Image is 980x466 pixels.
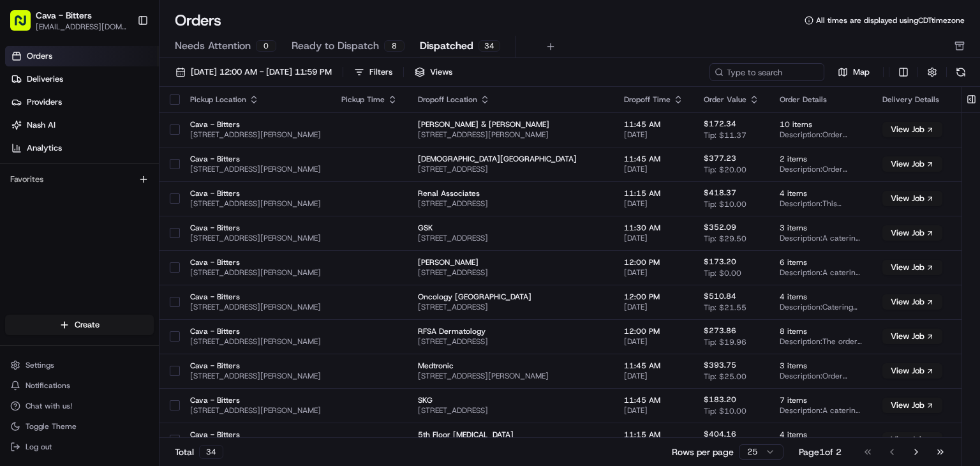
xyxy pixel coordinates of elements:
[624,361,683,371] span: 11:45 AM
[36,22,127,32] button: [EMAIL_ADDRESS][DOMAIN_NAME]
[704,360,736,370] span: $393.75
[780,257,862,267] span: 6 items
[624,257,683,267] span: 12:00 PM
[190,371,321,381] span: [STREET_ADDRESS][PERSON_NAME]
[624,164,683,174] span: [DATE]
[36,9,92,22] span: Cava - Bitters
[420,38,473,54] span: Dispatched
[89,197,94,207] span: •
[26,442,52,452] span: Log out
[704,326,736,336] span: $273.86
[704,395,736,405] span: $183.20
[704,257,736,267] span: $173.20
[624,130,683,140] span: [DATE]
[780,119,862,130] span: 10 items
[127,316,154,326] span: Pylon
[292,38,379,54] span: Ready to Dispatch
[952,63,970,81] button: Refresh
[780,164,862,174] span: Description: Order includes two group bowl bars (Grilled Chicken and Grilled Steak) with various ...
[27,96,62,108] span: Providers
[145,232,172,242] span: [DATE]
[418,361,604,371] span: Medtronic
[624,430,683,440] span: 11:15 AM
[780,405,862,416] span: Description: A catering order for 7 people, featuring a Group Bowl Bar with grilled chicken, saff...
[5,377,154,395] button: Notifications
[190,326,321,336] span: Cava - Bitters
[430,66,452,78] span: Views
[175,10,221,31] h1: Orders
[26,401,72,411] span: Chat with us!
[704,130,746,140] span: Tip: $11.37
[27,119,56,131] span: Nash AI
[780,395,862,405] span: 7 items
[624,267,683,278] span: [DATE]
[26,380,70,391] span: Notifications
[624,371,683,381] span: [DATE]
[5,397,154,415] button: Chat with us!
[5,5,132,36] button: Cava - Bitters[EMAIL_ADDRESS][DOMAIN_NAME]
[624,223,683,233] span: 11:30 AM
[26,285,98,297] span: Knowledge Base
[190,164,321,174] span: [STREET_ADDRESS][PERSON_NAME]
[882,156,942,172] button: View Job
[190,292,321,302] span: Cava - Bitters
[780,188,862,199] span: 4 items
[418,395,604,405] span: SKG
[624,302,683,312] span: [DATE]
[418,257,604,267] span: [PERSON_NAME]
[882,294,942,310] button: View Job
[418,430,604,440] span: 5th Floor [MEDICAL_DATA]
[138,232,143,242] span: •
[348,63,398,81] button: Filters
[704,199,746,209] span: Tip: $10.00
[704,165,746,175] span: Tip: $20.00
[624,94,683,105] div: Dropoff Time
[704,291,736,301] span: $510.84
[418,119,604,130] span: [PERSON_NAME] & [PERSON_NAME]
[882,159,942,169] a: View Job
[13,50,232,71] p: Welcome 👋
[780,292,862,302] span: 4 items
[57,134,175,144] div: We're available if you need us!
[175,38,251,54] span: Needs Attention
[190,154,321,164] span: Cava - Bitters
[57,121,209,134] div: Start new chat
[27,121,50,144] img: 8571987876998_91fb9ceb93ad5c398215_72.jpg
[418,371,604,381] span: [STREET_ADDRESS][PERSON_NAME]
[882,432,942,447] button: View Job
[190,94,321,105] div: Pickup Location
[624,395,683,405] span: 11:45 AM
[5,356,154,374] button: Settings
[704,234,746,244] span: Tip: $29.50
[13,165,85,176] div: Past conversations
[256,40,276,52] div: 0
[27,50,52,62] span: Orders
[121,285,205,297] span: API Documentation
[13,220,33,244] img: Wisdom Oko
[882,191,942,206] button: View Job
[75,319,100,331] span: Create
[199,445,223,459] div: 34
[704,337,746,347] span: Tip: $19.96
[190,188,321,199] span: Cava - Bitters
[190,405,321,416] span: [STREET_ADDRESS][PERSON_NAME]
[624,233,683,243] span: [DATE]
[418,302,604,312] span: [STREET_ADDRESS]
[198,163,232,178] button: See all
[108,286,118,296] div: 💻
[704,429,736,439] span: $404.16
[704,222,736,232] span: $352.09
[780,336,862,347] span: Description: The order includes a Group Bowl Bar with grilled chicken, saffron basmati rice, supe...
[780,154,862,164] span: 2 items
[780,361,862,371] span: 3 items
[780,223,862,233] span: 3 items
[190,130,321,140] span: [STREET_ADDRESS][PERSON_NAME]
[624,154,683,164] span: 11:45 AM
[5,69,159,89] a: Deliveries
[175,445,223,459] div: Total
[882,94,942,105] div: Delivery Details
[5,92,159,112] a: Providers
[190,257,321,267] span: Cava - Bitters
[418,336,604,347] span: [STREET_ADDRESS]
